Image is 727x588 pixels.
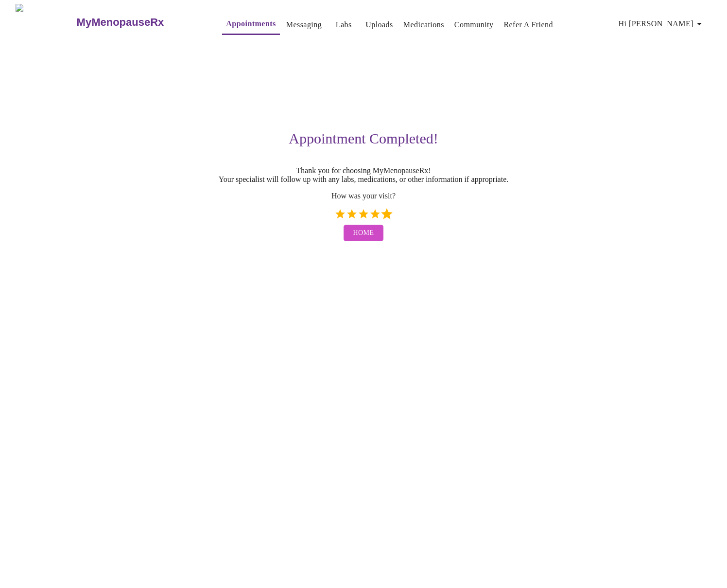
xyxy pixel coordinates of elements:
[353,227,374,239] span: Home
[500,15,557,35] button: Refer a Friend
[615,14,709,34] button: Hi [PERSON_NAME]
[503,18,553,32] a: Refer a Friend
[16,4,75,40] img: MyMenopauseRx Logo
[344,225,384,242] button: Home
[336,18,352,32] a: Labs
[64,192,663,200] p: How was your visit?
[77,16,164,29] h3: MyMenopauseRx
[64,130,663,147] h3: Appointment Completed!
[454,18,494,32] a: Community
[362,15,397,35] button: Uploads
[341,220,386,247] a: Home
[365,18,393,32] a: Uploads
[75,5,203,39] a: MyMenopauseRx
[286,18,322,32] a: Messaging
[399,15,448,35] button: Medications
[403,18,444,32] a: Medications
[328,15,359,35] button: Labs
[226,17,276,31] a: Appointments
[450,15,498,35] button: Community
[64,166,663,184] p: Thank you for choosing MyMenopauseRx! Your specialist will follow up with any labs, medications, ...
[282,15,326,35] button: Messaging
[222,14,279,35] button: Appointments
[619,17,705,31] span: Hi [PERSON_NAME]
